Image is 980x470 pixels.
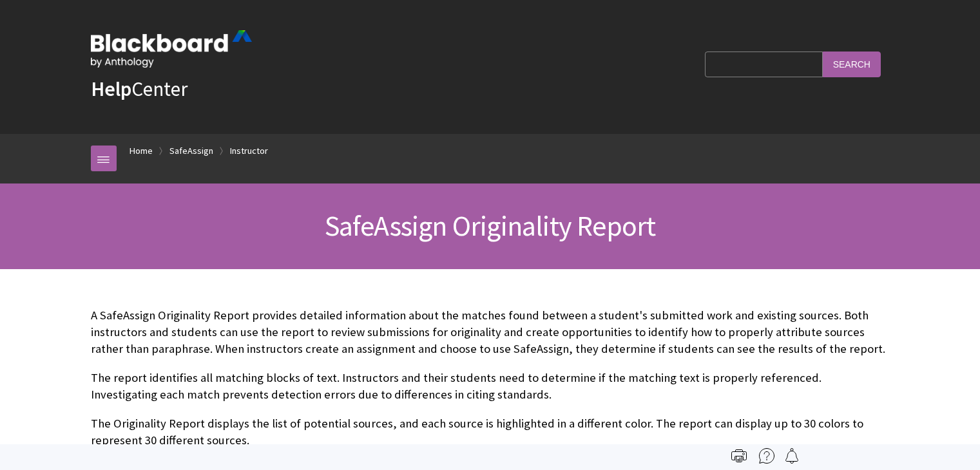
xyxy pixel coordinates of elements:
a: SafeAssign [169,143,213,159]
a: Home [130,143,153,159]
input: Search [823,52,881,77]
img: More help [759,448,774,464]
strong: Help [91,76,131,102]
span: SafeAssign Originality Report [325,208,656,243]
a: HelpCenter [91,76,187,102]
img: Follow this page [784,448,800,464]
p: The report identifies all matching blocks of text. Instructors and their students need to determi... [91,370,890,403]
img: Blackboard by Anthology [91,30,252,68]
p: A SafeAssign Originality Report provides detailed information about the matches found between a s... [91,307,890,358]
p: The Originality Report displays the list of potential sources, and each source is highlighted in ... [91,415,890,449]
img: Print [731,448,747,464]
a: Instructor [230,143,268,159]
